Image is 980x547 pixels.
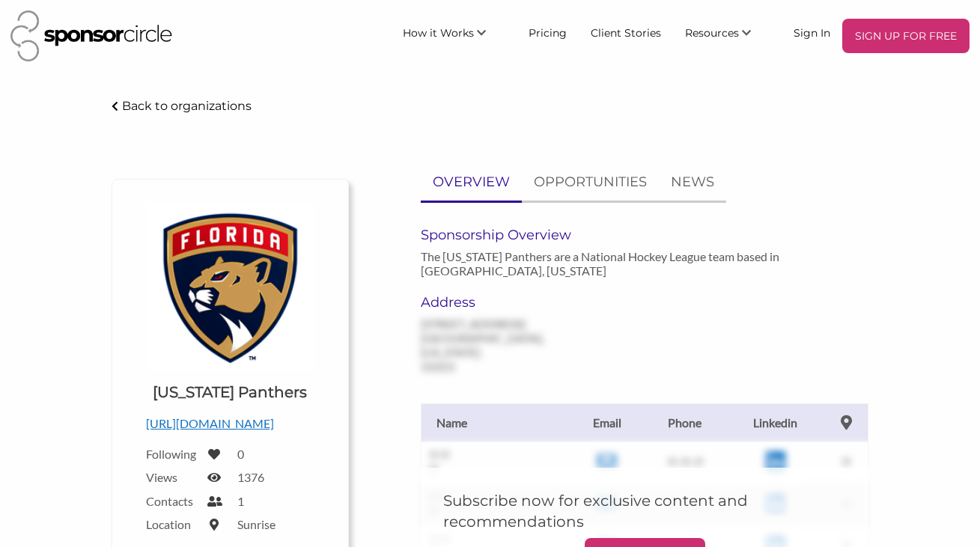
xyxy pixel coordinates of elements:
[534,171,647,193] p: OPPORTUNITIES
[391,19,517,53] li: How it Works
[579,19,673,46] a: Client Stories
[146,202,314,370] img: Florida Panthers Logo
[671,171,714,193] p: NEWS
[517,19,579,46] a: Pricing
[146,517,198,531] label: Location
[237,494,244,508] label: 1
[848,25,964,47] p: SIGN UP FOR FREE
[421,227,868,243] h6: Sponsorship Overview
[146,470,198,484] label: Views
[685,26,739,40] span: Resources
[643,403,727,441] th: Phone
[571,403,643,441] th: Email
[433,171,510,193] p: OVERVIEW
[782,19,842,46] a: Sign In
[421,294,555,311] h6: Address
[403,26,474,40] span: How it Works
[727,403,824,441] th: Linkedin
[673,19,782,53] li: Resources
[146,447,198,461] label: Following
[421,249,868,278] p: The [US_STATE] Panthers are a National Hockey League team based in [GEOGRAPHIC_DATA], [US_STATE]
[237,447,244,461] label: 0
[146,414,314,433] p: [URL][DOMAIN_NAME]
[146,494,198,508] label: Contacts
[153,382,307,403] h1: [US_STATE] Panthers
[443,490,846,532] h5: Subscribe now for exclusive content and recommendations
[10,10,172,61] img: Sponsor Circle Logo
[421,403,571,441] th: Name
[122,99,252,113] p: Back to organizations
[237,470,264,484] label: 1376
[237,517,276,531] label: Sunrise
